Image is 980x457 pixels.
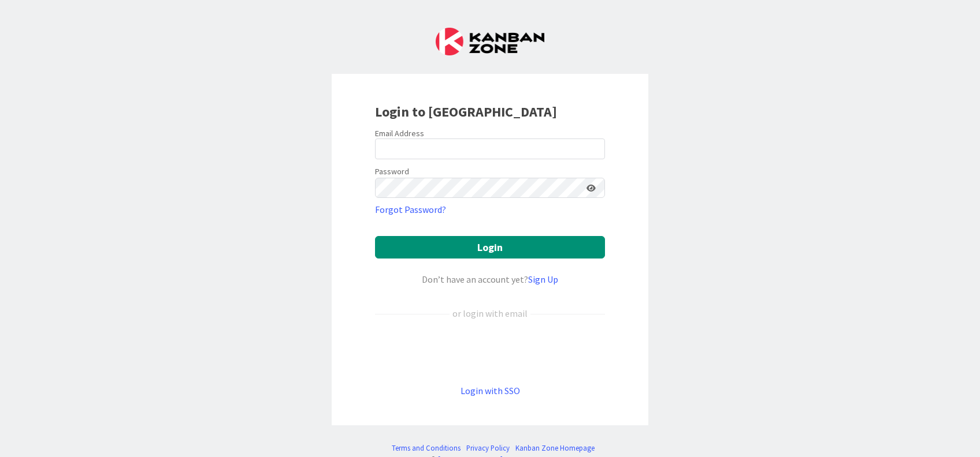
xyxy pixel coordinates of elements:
[375,103,557,121] b: Login to [GEOGRAPHIC_DATA]
[375,203,446,216] a: Forgot Password?
[375,166,409,178] label: Password
[515,443,595,454] a: Kanban Zone Homepage
[375,128,424,138] label: Email Address
[375,272,605,286] div: Don’t have an account yet?
[461,385,520,396] a: Login with SSO
[436,28,544,55] img: Kanban Zone
[375,236,605,259] button: Login
[369,339,611,365] iframe: Sign in with Google Button
[450,306,530,320] div: or login with email
[466,443,510,454] a: Privacy Policy
[528,274,558,285] a: Sign Up
[392,443,461,454] a: Terms and Conditions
